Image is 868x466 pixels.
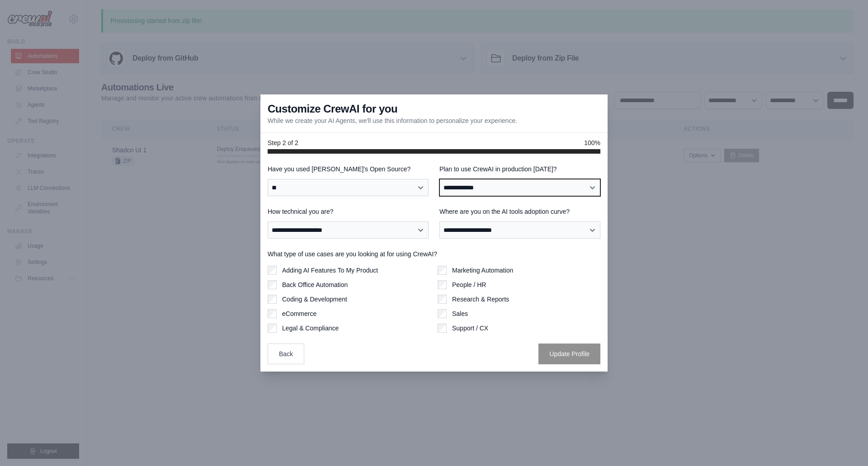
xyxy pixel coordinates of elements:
label: Research & Reports [452,295,509,304]
p: While we create your AI Agents, we'll use this information to personalize your experience. [268,116,517,125]
label: Sales [452,309,468,318]
label: eCommerce [282,309,316,318]
button: Back [268,344,304,364]
span: Step 2 of 2 [268,138,298,147]
label: Legal & Compliance [282,324,339,333]
label: Plan to use CrewAI in production [DATE]? [439,165,600,174]
label: Marketing Automation [452,266,513,275]
label: Have you used [PERSON_NAME]'s Open Source? [268,165,429,174]
label: Back Office Automation [282,280,348,289]
h3: Customize CrewAI for you [268,102,397,116]
label: How technical you are? [268,207,429,216]
label: People / HR [452,280,486,289]
label: Support / CX [452,324,488,333]
label: Where are you on the AI tools adoption curve? [439,207,600,216]
label: What type of use cases are you looking at for using CrewAI? [268,249,600,259]
span: 100% [584,138,600,147]
button: Update Profile [538,344,600,364]
label: Coding & Development [282,295,347,304]
label: Adding AI Features To My Product [282,266,378,275]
